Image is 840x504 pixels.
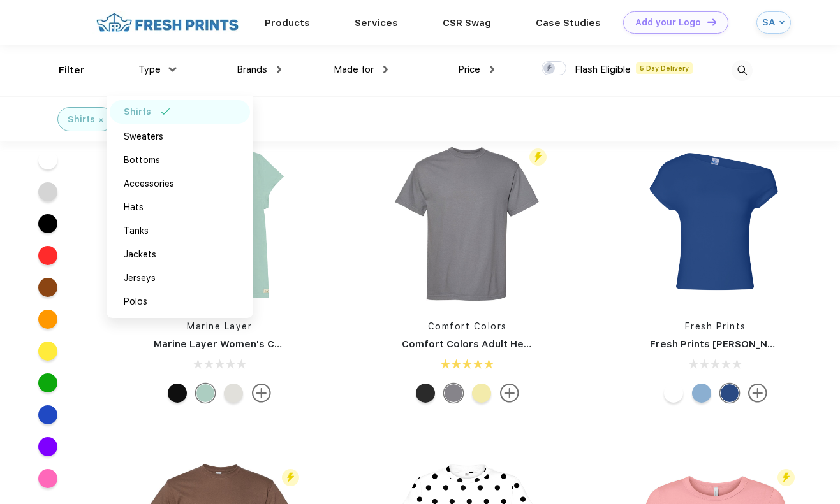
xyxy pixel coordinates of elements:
img: DT [707,18,716,25]
a: Services [355,17,398,29]
div: Shirts [68,113,95,126]
a: Fresh Prints [685,321,746,331]
div: Light Blue [692,384,711,403]
img: flash_active_toggle.svg [529,148,547,166]
img: more.svg [500,384,519,403]
div: Sweaters [124,130,163,143]
img: dropdown.png [490,66,494,73]
a: Products [265,17,310,29]
span: Type [138,64,161,75]
img: flash_active_toggle.svg [777,469,795,486]
div: SA [762,17,776,28]
span: Price [458,64,480,75]
img: arrow_down_blue.svg [779,20,785,25]
div: White mto [664,384,683,403]
img: dropdown.png [277,66,281,73]
div: Add your Logo [635,17,701,28]
div: Vintage White [224,384,243,403]
a: Marine Layer [187,321,252,331]
div: Filter [59,63,85,78]
div: True Blue [720,384,739,403]
img: desktop_search.svg [732,60,753,81]
div: Accessories [124,177,174,191]
img: dropdown.png [169,67,177,71]
a: Comfort Colors Adult Heavyweight T-Shirt [402,338,610,350]
img: func=resize&h=266 [383,138,552,307]
div: Polos [124,295,147,308]
div: Hats [124,201,144,214]
img: fo%20logo%202.webp [92,11,242,34]
div: Bottoms [124,154,160,167]
div: Shirts [124,105,151,119]
div: Cyan (571C) [196,384,215,403]
img: more.svg [252,384,271,403]
img: flash_active_toggle.svg [282,469,299,486]
div: Pepper [416,384,435,403]
img: dropdown.png [383,66,388,73]
img: more.svg [748,384,767,403]
div: Jackets [124,248,156,261]
div: Neon Lemon [472,384,491,403]
a: Comfort Colors [428,321,507,331]
div: Tanks [124,224,149,238]
div: Granite [444,384,463,403]
span: 5 Day Delivery [636,62,693,74]
span: Flash Eligible [575,64,631,75]
span: Made for [334,64,374,75]
div: House Black [168,384,187,403]
a: Marine Layer Women's Custom Color Signature Crew T-shirt [154,338,449,350]
img: filter_cancel.svg [99,118,103,122]
div: Jerseys [124,271,156,285]
span: Brands [237,64,267,75]
img: filter_selected.svg [161,108,170,115]
a: CSR Swag [443,17,491,29]
img: func=resize&h=266 [631,138,800,307]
